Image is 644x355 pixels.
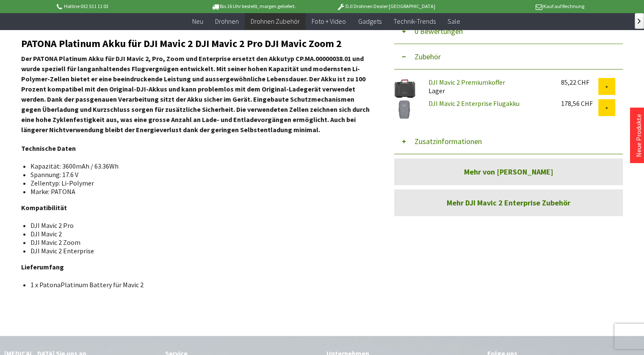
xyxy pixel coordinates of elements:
button: 0 Bewertungen [394,19,623,44]
a: Mehr von [PERSON_NAME] [394,158,623,185]
li: Spannung: 17.6 V [30,170,363,179]
h2: PATONA Platinum Akku für DJI Mavic 2 DJI Mavic 2 Pro DJI Mavic Zoom 2 [21,38,370,49]
span: Gadgets [358,17,381,25]
strong: Lieferumfang [21,263,64,271]
strong: Der PATONA Platinum Akku für DJI Mavic 2, Pro, Zoom und Enterprise ersetzt den Akkutyp CP.MA.0000... [21,54,370,134]
a: Technik-Trends [387,13,441,30]
a: Gadgets [352,13,387,30]
p: DJI Drohnen Dealer [GEOGRAPHIC_DATA] [320,1,452,11]
span: Sale [447,17,460,25]
a: Drohnen Zubehör [245,13,306,30]
li: Kapazität: 3600mAh / 63.36Wh [30,162,363,170]
a: DJI Mavic 2 Enterprise Flugakku [428,99,520,108]
a: Neue Produkte [634,114,643,157]
a: Drohnen [209,13,245,30]
img: DJI Mavic 2 Premiumkoffer [394,78,415,99]
li: Marke: PATONA [30,187,363,196]
div: Lager [422,78,554,95]
span: Foto + Video [312,17,346,25]
strong: Technische Daten [21,144,76,153]
p: Kauf auf Rechnung [452,1,584,11]
li: 1 x Patona [30,280,363,289]
span: Neu [192,17,203,25]
strong: Kompatibilität [21,203,67,212]
p: Hotline 032 511 11 03 [55,1,187,11]
span: Drohnen [215,17,239,25]
li: Zellentyp: Li-Polymer [30,179,363,187]
button: Zusatzinformationen [394,129,623,154]
span: Drohnen Zubehör [251,17,300,25]
span: Technik-Trends [393,17,435,25]
li: DJI Mavic 2 [30,230,363,238]
button: Zubehör [394,44,623,69]
li: DJI Mavic 2 Enterprise [30,247,363,255]
img: DJI Mavic 2 Enterprise Flugakku [394,99,415,120]
p: Bis 16 Uhr bestellt, morgen geliefert. [188,1,320,11]
a: Foto + Video [306,13,352,30]
span:  [638,19,641,24]
a: DJI Mavic 2 Premiumkoffer [428,78,505,86]
a: Sale [441,13,466,30]
span: Platinum Battery für Mavic 2 [61,280,144,289]
li: DJI Mavic 2 Pro [30,221,363,230]
li: DJI Mavic 2 Zoom [30,238,363,247]
div: 85,22 CHF [561,78,598,86]
a: Mehr DJI Mavic 2 Enterprise Zubehör [394,189,623,216]
a: Neu [186,13,209,30]
div: 178,56 CHF [561,99,598,108]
